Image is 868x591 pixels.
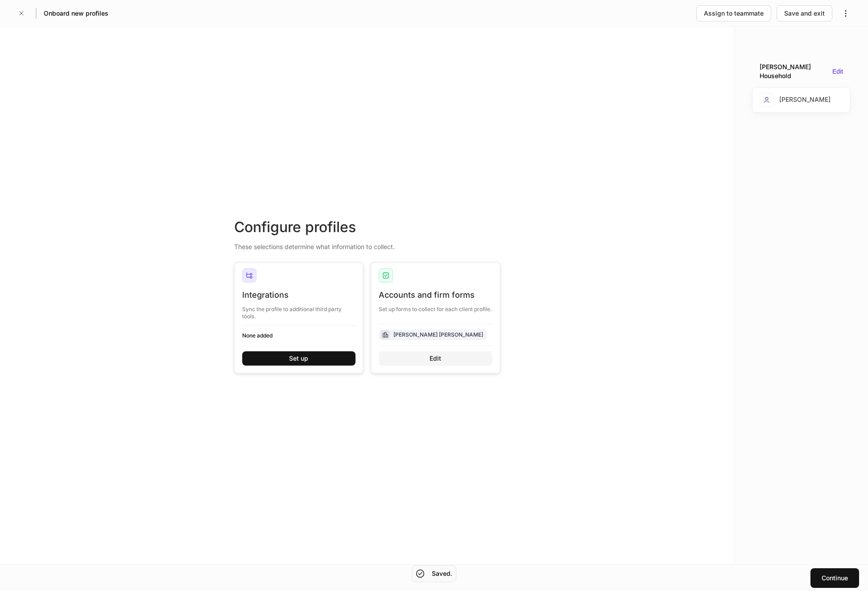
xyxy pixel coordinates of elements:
[760,93,831,107] div: [PERSON_NAME]
[242,351,356,366] button: Set up
[234,217,500,237] div: Configure profiles
[810,568,859,588] button: Continue
[242,290,356,300] div: Integrations
[822,574,848,583] div: Continue
[379,300,492,313] div: Set up forms to collect for each client profile.
[44,9,108,18] h5: Onboard new profiles
[379,351,492,366] button: Edit
[777,5,832,21] button: Save and exit
[432,569,452,578] h5: Saved.
[784,9,825,18] div: Save and exit
[832,68,843,75] button: Edit
[430,354,441,363] div: Edit
[234,237,500,251] div: These selections determine what information to collect.
[696,5,771,21] button: Assign to teammate
[289,354,308,363] div: Set up
[379,290,492,300] div: Accounts and firm forms
[393,330,483,339] div: [PERSON_NAME] [PERSON_NAME]
[704,9,764,18] div: Assign to teammate
[760,62,829,80] div: [PERSON_NAME] Household
[242,331,356,340] h6: None added
[242,300,356,320] div: Sync the profile to additional third party tools.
